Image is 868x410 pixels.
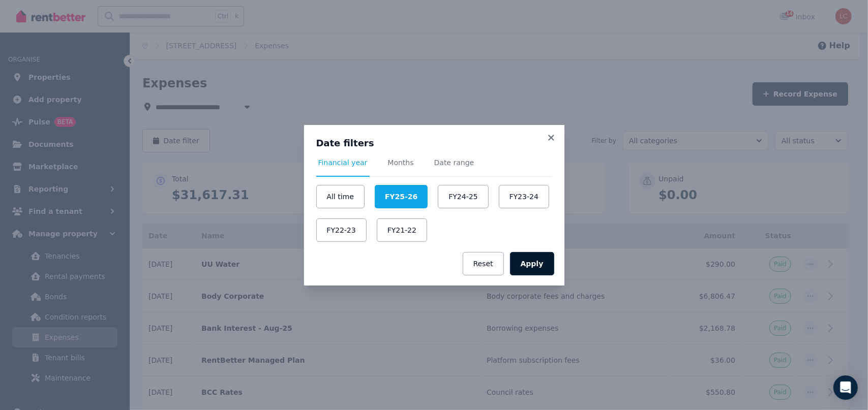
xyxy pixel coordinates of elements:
[388,157,414,168] span: Months
[434,157,474,168] span: Date range
[463,252,504,275] button: Reset
[318,157,368,168] span: Financial year
[316,185,365,208] button: All time
[316,137,552,149] h3: Date filters
[377,218,427,242] button: FY21-22
[438,185,488,208] button: FY24-25
[510,252,554,275] button: Apply
[499,185,549,208] button: FY23-24
[316,218,367,242] button: FY22-23
[375,185,428,208] button: FY25-26
[833,375,858,400] div: Open Intercom Messenger
[316,157,552,177] nav: Tabs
